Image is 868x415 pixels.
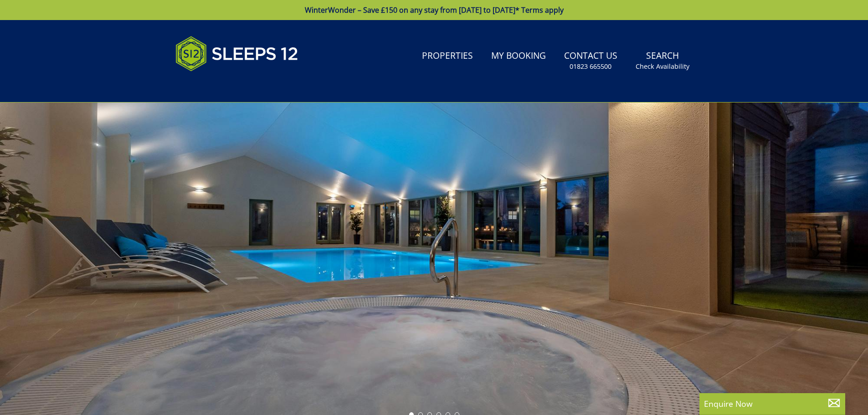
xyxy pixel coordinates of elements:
small: 01823 665500 [570,62,611,71]
img: Sleeps 12 [175,31,298,77]
a: My Booking [488,46,550,67]
a: Contact Us01823 665500 [560,46,621,76]
p: Enquire Now [704,398,841,410]
a: Properties [418,46,477,67]
a: SearchCheck Availability [632,46,693,76]
small: Check Availability [636,62,689,71]
iframe: Customer reviews powered by Trustpilot [171,82,267,90]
